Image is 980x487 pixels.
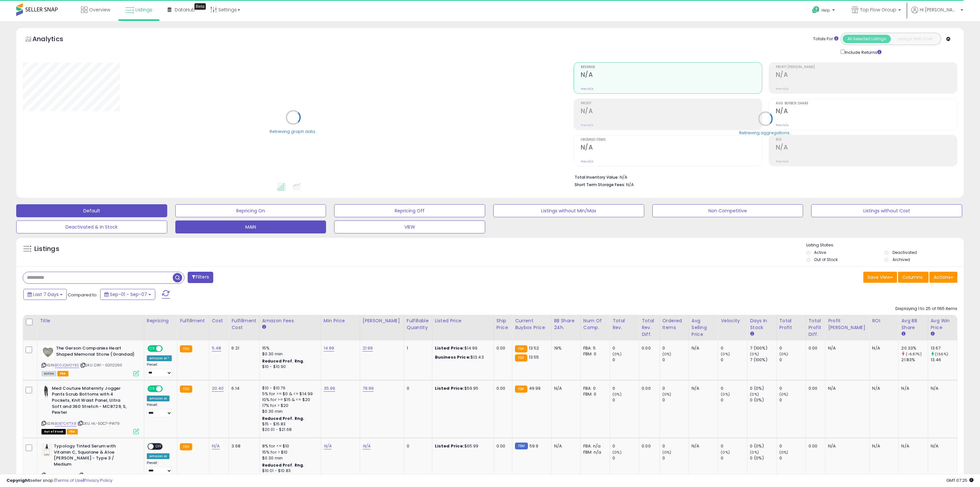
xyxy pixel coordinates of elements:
div: Avg BB Share [901,317,925,331]
div: $0.30 min [262,351,316,357]
img: 31ZuDgRvUcL._SL40_.jpg [41,386,50,398]
a: N/A [324,443,332,449]
button: Last 7 Days [23,289,67,300]
small: FBM [515,443,528,449]
div: Displaying 1 to 25 of 1165 items [895,306,957,312]
div: Total Rev. Diff. [642,317,657,338]
button: Listings without Min/Max [493,204,644,217]
div: 0 [407,386,427,391]
small: FBA [515,386,527,393]
div: N/A [692,443,713,449]
div: Totals For [813,36,838,42]
div: 0 [721,443,747,449]
div: Title [40,317,141,324]
span: Top Flow Group [860,6,896,13]
button: Repricing On [175,204,326,217]
div: N/A [828,443,864,449]
span: Sep-01 - Sep-07 [110,291,147,298]
div: 0 [779,455,806,461]
div: $14.99 [435,345,489,351]
div: ASIN: [41,345,139,375]
div: 15% for > $10 [262,449,316,455]
div: 0.00 [496,386,507,391]
div: 10% for >= $15 & <= $20 [262,397,316,403]
div: Total Rev. [612,317,636,331]
div: 0 [612,443,639,449]
span: DataHub [175,6,195,13]
a: Privacy Policy [84,477,112,483]
div: 0 [662,357,689,363]
div: Fulfillable Quantity [407,317,429,331]
div: N/A [872,386,893,391]
a: B0B7C47TX8 [55,421,76,426]
small: (0%) [779,392,788,397]
button: Columns [898,272,928,283]
small: (0%) [612,392,622,397]
div: Preset: [147,362,172,377]
span: Hi [PERSON_NAME] [920,6,959,13]
small: Avg Win Price. [931,331,935,337]
div: $15 - $15.83 [262,422,316,427]
span: | SKU: HL-5OC7-PW79 [77,421,120,426]
div: Min Price [324,317,357,324]
button: Listings With Cost [891,35,939,43]
span: Columns [902,274,923,280]
a: 20.40 [212,385,224,392]
div: 0 [612,386,639,391]
button: Listings without Cost [811,204,962,217]
small: (0%) [779,351,788,357]
div: N/A [554,443,576,449]
div: N/A [872,443,893,449]
div: 0 [662,455,689,461]
div: Amazon Fees [262,317,318,324]
small: (0%) [721,392,730,397]
span: ON [148,346,156,351]
div: N/A [931,443,952,449]
div: $0.30 min [262,455,316,461]
a: 35.99 [324,385,335,392]
span: FBA [67,429,78,434]
h5: Listings [34,244,59,254]
div: 6.14 [231,386,254,391]
div: 0 [662,397,689,403]
div: 7 (100%) [750,345,776,351]
small: FBA [180,345,192,352]
small: (1.56%) [935,351,948,357]
div: 0.00 [642,443,654,449]
div: 0 [779,345,806,351]
b: Reduced Prof. Rng. [262,358,305,364]
h5: Analytics [32,34,76,45]
a: 14.99 [324,345,334,351]
button: Non Competitive [652,204,803,217]
div: FBM: 0 [583,351,605,357]
div: N/A [931,386,952,391]
a: 21.99 [363,345,373,351]
div: Amazon AI [147,396,169,401]
div: 0.00 [809,443,820,449]
b: Typology Tinted Serum with Vitamin C, Squalane & Aloe [PERSON_NAME] - Type 3 / Medium [54,443,133,469]
div: Current Buybox Price [515,317,548,331]
div: Profit [PERSON_NAME] [828,317,867,331]
i: Get Help [812,6,820,14]
div: 13.46 [931,357,957,363]
div: Total Profit Diff. [809,317,822,338]
div: Repricing [147,317,175,324]
div: 0 (0%) [750,386,776,391]
div: 19% [554,345,576,351]
label: Active [814,250,826,255]
button: Sep-01 - Sep-07 [100,289,155,300]
div: 0 [407,443,427,449]
small: (0%) [721,450,730,455]
small: Avg BB Share. [901,331,905,337]
div: Fulfillment [180,317,206,324]
span: OFF [154,444,164,449]
div: 0 [721,386,747,391]
div: Ordered Items [662,317,686,331]
div: ASIN: [41,386,139,434]
div: $10 - $10.90 [262,364,316,370]
small: (0%) [662,351,671,357]
label: Deactivated [892,250,917,255]
small: FBA [180,443,192,450]
span: Last 7 Days [33,291,59,298]
a: N/A [363,443,370,449]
